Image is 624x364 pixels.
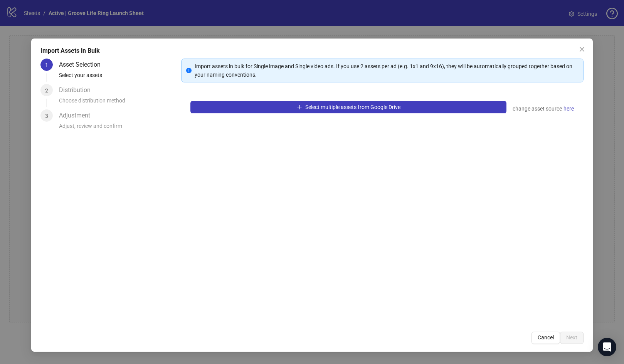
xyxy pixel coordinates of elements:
span: plus [297,104,302,110]
span: 2 [45,87,48,94]
div: Adjust, review and confirm [59,122,175,135]
div: Select your assets [59,71,175,84]
div: Distribution [59,84,97,96]
div: Choose distribution method [59,96,175,109]
button: Select multiple assets from Google Drive [190,101,506,113]
span: here [563,104,574,113]
button: Next [560,332,584,344]
span: close [579,46,585,52]
a: here [563,104,574,113]
button: Close [576,43,588,55]
span: Select multiple assets from Google Drive [305,104,400,110]
div: Open Intercom Messenger [598,338,616,356]
span: Cancel [538,334,554,341]
span: 3 [45,113,48,119]
div: Import assets in bulk for Single image and Single video ads. If you use 2 assets per ad (e.g. 1x1... [195,62,579,79]
div: Import Assets in Bulk [40,46,584,55]
button: Cancel [531,332,560,344]
div: Asset Selection [59,59,107,71]
span: info-circle [186,68,192,73]
div: Adjustment [59,109,96,122]
span: 1 [45,62,48,68]
div: change asset source [513,104,574,113]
